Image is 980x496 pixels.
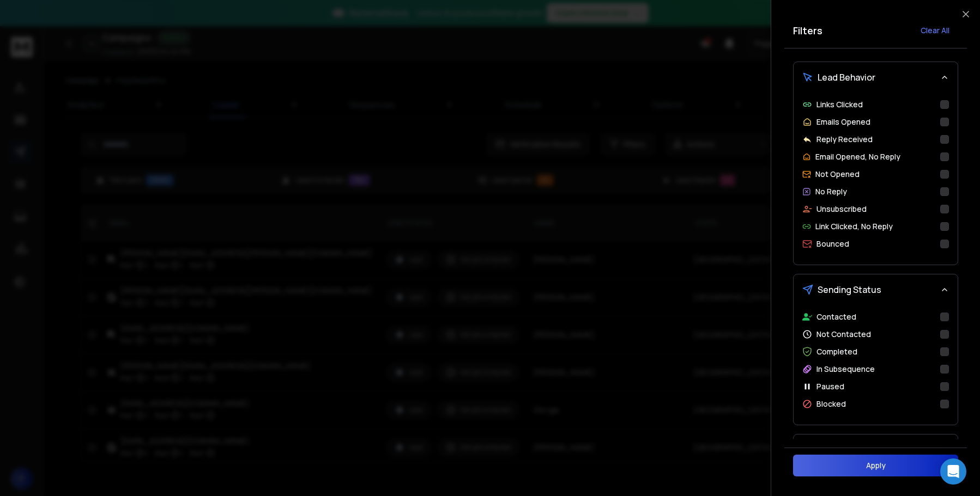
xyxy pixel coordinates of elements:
p: Bounced [816,238,849,249]
button: Apply [793,455,958,476]
p: Links Clicked [816,99,863,110]
p: Not Contacted [816,329,871,340]
p: Emails Opened [816,117,870,127]
div: Open Intercom Messenger [940,458,966,485]
p: In Subsequence [816,364,875,375]
p: Paused [816,381,844,392]
button: Email Provider [794,434,958,465]
button: Sending Status [794,274,958,305]
p: Unsubscribed [816,204,867,215]
h2: Filters [793,23,822,38]
button: Lead Behavior [794,62,958,93]
p: Contacted [816,311,856,322]
span: Lead Behavior [818,71,875,84]
p: Reply Received [816,134,873,145]
p: Blocked [816,399,846,409]
div: Lead Behavior [794,93,958,265]
p: Email Opened, No Reply [815,151,900,162]
p: Completed [816,346,857,357]
p: No Reply [815,186,847,197]
p: Link Clicked, No Reply [815,221,893,232]
p: Not Opened [815,169,860,180]
span: Sending Status [818,283,881,296]
div: Sending Status [794,305,958,425]
button: Clear All [912,20,958,41]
